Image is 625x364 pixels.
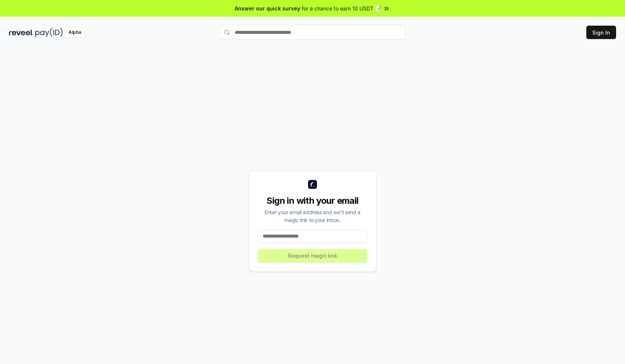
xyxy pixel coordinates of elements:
[586,26,616,39] button: Sign In
[258,195,367,207] div: Sign in with your email
[308,180,317,189] img: logo_small
[258,208,367,224] div: Enter your email address and we’ll send a magic link to your inbox.
[9,28,34,37] img: reveel_dark
[35,28,63,37] img: pay_id
[302,4,381,12] span: for a chance to earn 10 USDT 📝
[64,28,85,37] div: Alpha
[235,4,300,12] span: Answer our quick survey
